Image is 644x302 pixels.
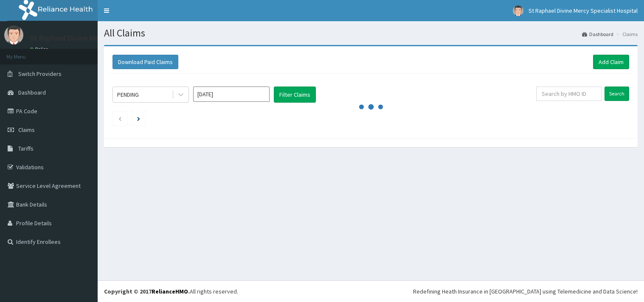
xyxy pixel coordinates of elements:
[98,280,644,302] footer: All rights reserved.
[112,55,178,69] button: Download Paid Claims
[513,6,523,16] img: User Image
[4,25,23,45] img: User Image
[593,55,629,69] a: Add Claim
[274,87,316,103] button: Filter Claims
[104,288,190,295] strong: Copyright © 2017 .
[18,145,34,152] span: Tariffs
[152,288,188,295] a: RelianceHMO
[193,87,270,102] input: Select Month and Year
[137,115,140,122] a: Next page
[118,115,122,122] a: Previous page
[30,46,50,52] a: Online
[117,90,139,99] div: PENDING
[104,28,638,39] h1: All Claims
[582,31,613,38] a: Dashboard
[30,34,173,42] p: St Raphael Divine Mercy Specialist Hospital
[18,70,62,78] span: Switch Providers
[18,126,35,134] span: Claims
[358,94,384,120] svg: audio-loading
[605,87,629,101] input: Search
[18,89,46,96] span: Dashboard
[614,31,638,38] li: Claims
[529,7,638,14] span: St Raphael Divine Mercy Specialist Hospital
[413,287,638,296] div: Redefining Heath Insurance in [GEOGRAPHIC_DATA] using Telemedicine and Data Science!
[536,87,602,101] input: Search by HMO ID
